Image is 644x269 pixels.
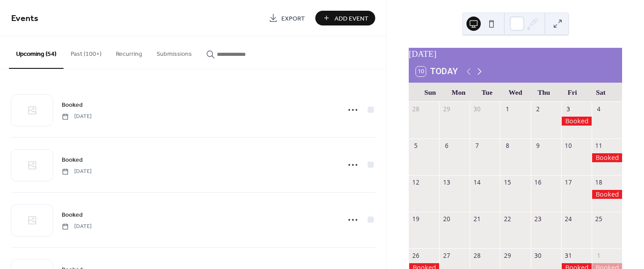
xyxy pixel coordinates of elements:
span: Export [281,14,305,23]
div: 17 [564,178,572,186]
span: Booked [62,156,83,165]
div: 12 [412,178,420,186]
div: 7 [473,142,481,150]
a: Export [262,11,312,25]
div: 19 [412,215,420,223]
div: Booked [561,117,592,126]
div: Booked [592,153,622,162]
div: 8 [504,142,512,150]
div: 10 [564,142,572,150]
span: Add Event [335,14,369,23]
span: Booked [62,210,83,220]
div: 4 [595,105,603,113]
a: Booked [62,210,83,220]
div: 30 [534,252,542,260]
div: 5 [412,142,420,150]
div: 16 [534,178,542,186]
span: Events [11,10,38,27]
button: 10Today [413,64,461,79]
div: Booked [592,190,622,199]
div: 29 [442,105,450,113]
button: Submissions [149,36,199,68]
div: 27 [442,252,450,260]
div: 9 [534,142,542,150]
div: 6 [442,142,450,150]
div: 3 [564,105,572,113]
div: 29 [504,252,512,260]
div: 23 [534,215,542,223]
div: Mon [445,83,473,102]
a: Booked [62,155,83,165]
div: 28 [412,105,420,113]
div: 31 [564,252,572,260]
div: 21 [473,215,481,223]
button: Add Event [315,11,375,25]
button: Past (100+) [64,36,109,68]
div: Wed [501,83,530,102]
div: 30 [473,105,481,113]
div: 15 [504,178,512,186]
div: 13 [442,178,450,186]
button: Upcoming (54) [9,36,64,69]
span: [DATE] [62,168,92,176]
div: 25 [595,215,603,223]
div: 28 [473,252,481,260]
div: 22 [504,215,512,223]
div: Fri [558,83,587,102]
div: 11 [595,142,603,150]
div: Thu [530,83,558,102]
div: 14 [473,178,481,186]
div: 20 [442,215,450,223]
span: [DATE] [62,113,92,121]
div: 18 [595,178,603,186]
span: [DATE] [62,223,92,231]
div: Sat [586,83,615,102]
div: [DATE] [409,48,622,61]
div: 26 [412,252,420,260]
div: Sun [416,83,445,102]
a: Booked [62,100,83,110]
div: Tue [473,83,501,102]
div: 24 [564,215,572,223]
span: Booked [62,101,83,110]
button: Recurring [109,36,149,68]
div: 1 [504,105,512,113]
div: 1 [595,252,603,260]
div: 2 [534,105,542,113]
